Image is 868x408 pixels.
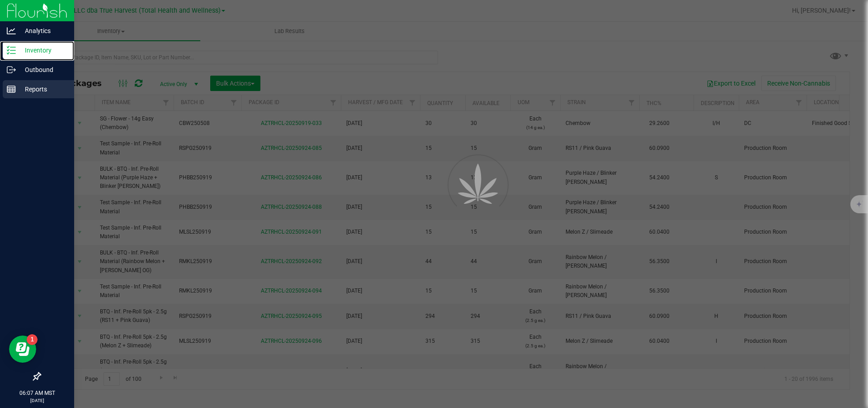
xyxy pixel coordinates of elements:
p: Analytics [16,25,70,36]
inline-svg: Analytics [7,26,16,35]
p: [DATE] [4,397,70,404]
p: Reports [16,84,70,95]
inline-svg: Reports [7,85,16,94]
iframe: Resource center unread badge [27,334,38,345]
inline-svg: Outbound [7,65,16,74]
iframe: Resource center [9,336,36,363]
p: Outbound [16,64,70,75]
inline-svg: Inventory [7,46,16,55]
p: Inventory [16,45,70,56]
p: 06:07 AM MST [4,389,70,397]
